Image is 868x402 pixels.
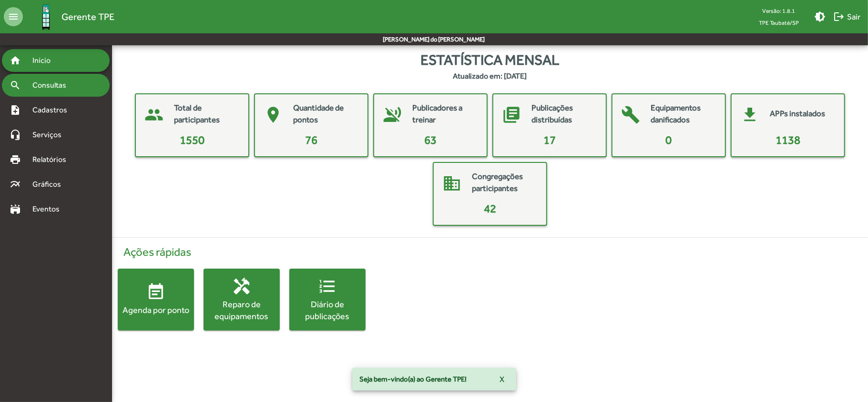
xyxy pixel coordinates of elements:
[497,100,526,129] mat-icon: library_books
[118,304,194,316] div: Agenda por ponto
[10,104,21,116] mat-icon: note_add
[421,49,560,70] span: Estatística mensal
[751,5,807,17] div: Versão: 1.8.1
[27,154,79,165] span: Relatórios
[204,269,280,331] button: Reparo de equipamentos
[412,102,477,126] mat-card-title: Publicadores a treinar
[543,133,556,146] span: 17
[27,80,79,91] span: Consultas
[10,154,21,165] mat-icon: print
[27,179,74,190] span: Gráficos
[27,129,74,141] span: Serviços
[10,203,21,215] mat-icon: stadium
[27,55,64,66] span: Início
[146,283,165,302] mat-icon: event_note
[751,17,807,29] span: TPE Taubaté/SP
[27,104,80,116] span: Cadastros
[378,100,407,129] mat-icon: voice_over_off
[174,102,239,126] mat-card-title: Total de participantes
[289,298,366,322] div: Diário de publicações
[27,203,72,215] span: Eventos
[10,80,21,91] mat-icon: search
[833,11,845,22] mat-icon: logout
[666,133,672,146] span: 0
[204,298,280,322] div: Reparo de equipamentos
[735,100,764,129] mat-icon: get_app
[531,102,596,126] mat-card-title: Publicações distribuídas
[10,55,21,66] mat-icon: home
[360,374,467,384] span: Seja bem-vindo(a) ao Gerente TPE!
[10,179,21,190] mat-icon: multiline_chart
[616,100,645,129] mat-icon: build
[318,277,337,296] mat-icon: format_list_numbered
[438,169,466,198] mat-icon: domain
[484,202,496,215] span: 42
[23,1,114,32] a: Gerente TPE
[118,269,194,331] button: Agenda por ponto
[305,133,317,146] span: 76
[651,102,715,126] mat-card-title: Equipamentos danificados
[118,245,862,259] h4: Ações rápidas
[829,8,864,25] button: Sair
[232,277,251,296] mat-icon: handyman
[10,129,21,141] mat-icon: headset_mic
[770,108,825,120] mat-card-title: APPs instalados
[833,8,860,25] span: Sair
[492,371,512,388] button: X
[259,100,287,129] mat-icon: place
[293,102,358,126] mat-card-title: Quantidade de pontos
[289,269,366,331] button: Diário de publicações
[31,1,61,32] img: Logo
[776,133,800,146] span: 1138
[140,100,168,129] mat-icon: people
[4,7,23,26] mat-icon: menu
[814,11,826,22] mat-icon: brightness_medium
[472,171,537,195] mat-card-title: Congregações participantes
[180,133,204,146] span: 1550
[453,70,527,82] strong: Atualizado em: [DATE]
[500,371,505,388] span: X
[61,9,114,24] span: Gerente TPE
[424,133,437,146] span: 63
